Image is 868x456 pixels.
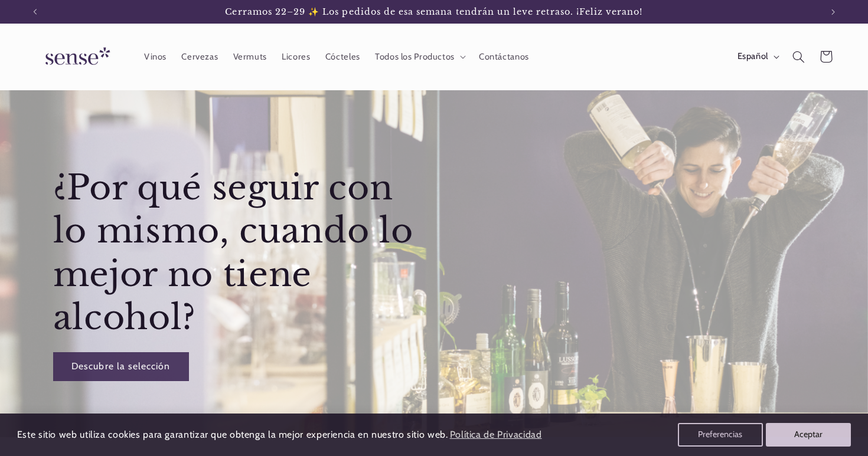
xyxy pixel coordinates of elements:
summary: Búsqueda [785,43,812,70]
a: Licores [275,44,318,70]
span: Este sitio web utiliza cookies para garantizar que obtenga la mejor experiencia en nuestro sitio ... [17,429,448,440]
img: Sense [31,40,120,74]
a: Descubre la selección [53,352,188,381]
span: Todos los Productos [375,51,455,63]
a: Vinos [136,44,174,70]
span: Español [738,50,768,63]
a: Política de Privacidad (opens in a new tab) [448,425,543,445]
span: Contáctanos [479,51,529,63]
a: Contáctanos [471,44,536,70]
span: Cervezas [181,51,218,63]
a: Cócteles [318,44,367,70]
a: Cervezas [174,44,226,70]
button: Aceptar [766,423,851,447]
a: Vermuts [226,44,275,70]
a: Sense [27,35,125,78]
span: Vermuts [233,51,267,63]
span: Licores [282,51,310,63]
span: Cerramos 22–29 ✨ Los pedidos de esa semana tendrán un leve retraso. ¡Feliz verano! [225,6,642,17]
span: Cócteles [325,51,360,63]
h2: ¿Por qué seguir con lo mismo, cuando lo mejor no tiene alcohol? [53,166,431,340]
button: Español [730,45,785,68]
span: Vinos [144,51,167,63]
summary: Todos los Productos [367,44,471,70]
button: Preferencias [678,423,763,447]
